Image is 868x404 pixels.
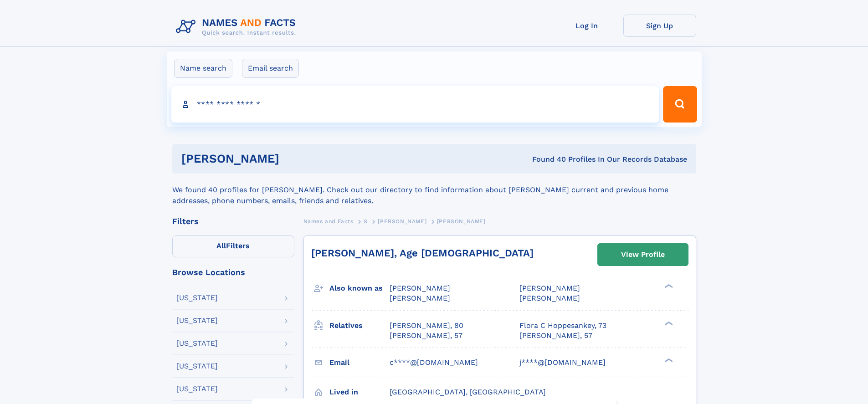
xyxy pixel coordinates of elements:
[176,340,218,347] div: [US_STATE]
[390,284,450,292] span: [PERSON_NAME]
[519,284,580,292] span: [PERSON_NAME]
[174,59,232,78] label: Name search
[176,363,218,370] div: [US_STATE]
[390,294,450,302] span: [PERSON_NAME]
[364,218,368,225] span: S
[176,294,218,302] div: [US_STATE]
[390,321,463,331] a: [PERSON_NAME], 80
[303,215,354,227] a: Names and Facts
[172,217,294,225] div: Filters
[172,174,696,206] div: We found 40 profiles for [PERSON_NAME]. Check out our directory to find information about [PERSON...
[406,154,687,164] div: Found 40 Profiles In Our Records Database
[242,59,299,78] label: Email search
[663,357,673,363] div: ❯
[621,244,665,265] div: View Profile
[176,317,218,324] div: [US_STATE]
[329,384,390,400] h3: Lived in
[378,218,426,225] span: [PERSON_NAME]
[519,321,606,331] a: Flora C Hoppesankey, 73
[311,247,534,259] a: [PERSON_NAME], Age [DEMOGRAPHIC_DATA]
[216,241,226,250] span: All
[550,15,623,37] a: Log In
[329,355,390,370] h3: Email
[663,283,673,289] div: ❯
[437,218,486,225] span: [PERSON_NAME]
[519,331,592,341] a: [PERSON_NAME], 57
[663,86,697,123] button: Search Button
[181,153,406,164] h1: [PERSON_NAME]
[623,15,696,37] a: Sign Up
[172,235,294,257] label: Filters
[390,331,462,341] a: [PERSON_NAME], 57
[172,15,303,39] img: Logo Names and Facts
[329,281,390,296] h3: Also known as
[598,244,688,266] a: View Profile
[172,268,294,276] div: Browse Locations
[519,294,580,302] span: [PERSON_NAME]
[663,320,673,326] div: ❯
[390,388,546,396] span: [GEOGRAPHIC_DATA], [GEOGRAPHIC_DATA]
[378,215,426,227] a: [PERSON_NAME]
[176,385,218,393] div: [US_STATE]
[329,318,390,333] h3: Relatives
[171,86,659,123] input: search input
[364,215,368,227] a: S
